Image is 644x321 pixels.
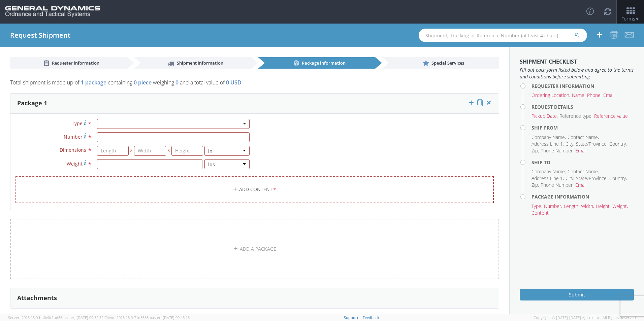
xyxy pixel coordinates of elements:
a: Add Content [15,176,494,203]
p: Total shipment is made up of containing weighing and a total value of [10,79,499,90]
li: Company Name [532,168,566,175]
li: Width [581,203,594,210]
a: Support [344,315,358,320]
span: X [166,146,171,156]
h3: Attachments [17,295,57,301]
a: Package information [258,57,375,69]
span: master, [DATE] 09:46:25 [149,315,190,320]
h4: Requester Information [532,83,634,88]
li: Address Line 1 [532,175,564,182]
li: Pickup Date [532,113,558,119]
li: Phone Number [541,147,574,154]
li: Content [532,210,549,216]
span: 0 piece [134,79,152,86]
li: Email [575,182,586,188]
li: Country [609,175,627,182]
span: Weight [67,160,83,167]
span: Special Services [431,60,464,66]
li: Type [532,203,542,210]
li: Country [609,141,627,147]
li: Zip [532,182,539,188]
a: Special Services [382,57,499,69]
span: 1 package [81,79,106,86]
li: Reference type [559,113,592,119]
img: gd-ots-0c3321f2eb4c994f95cb.png [5,6,100,17]
span: Dimensions [60,147,86,153]
li: Phone Number [541,182,574,188]
li: Zip [532,147,539,154]
h4: Ship To [532,160,634,165]
li: Weight [612,203,628,210]
a: Feedback [363,315,379,320]
span: 0 USD [226,79,241,86]
h4: Ship From [532,125,634,130]
h4: Request Details [532,104,634,109]
li: Reference value [594,113,628,119]
span: Copyright © [DATE]-[DATE] Agistix Inc., All Rights Reserved [534,315,636,320]
h3: Package 1 [17,100,47,107]
li: Contact Name [568,134,599,141]
span: ▼ [635,16,639,22]
input: Shipment, Tracking or Reference Number (at least 4 chars) [419,29,587,42]
a: ADD A PACKAGE [10,219,499,279]
li: Height [596,203,611,210]
span: master, [DATE] 09:52:52 [62,315,103,320]
li: Number [544,203,562,210]
button: Submit [520,289,634,300]
li: Company Name [532,134,566,141]
input: Height [171,146,203,156]
span: Client: 2025.18.0-71d3358 [104,315,190,320]
h3: Shipment Checklist [520,59,634,65]
a: Shipment information [134,57,251,69]
li: Ordering Location [532,92,570,99]
span: X [129,146,134,156]
li: State/Province [576,175,608,182]
li: State/Province [576,141,608,147]
span: Type [72,120,83,127]
span: Forms [621,15,639,22]
span: Shipment information [177,60,223,66]
span: Number [64,134,83,140]
span: Server: 2025.18.0-bb0e0c2bd68 [8,315,103,320]
span: 0 [175,79,179,86]
li: City [566,175,574,182]
li: Email [603,92,614,99]
input: Length [97,146,129,156]
li: Contact Name [568,168,599,175]
span: Fill out each form listed below and agree to the terms and conditions before submitting [520,67,634,80]
li: Email [575,147,586,154]
li: Phone [587,92,602,99]
li: Length [564,203,579,210]
h4: Package Information [532,194,634,199]
a: Requester information [10,57,127,69]
input: Width [134,146,166,156]
span: Package information [302,60,346,66]
li: Name [572,92,585,99]
h4: Request Shipment [10,32,70,39]
span: Requester information [52,60,99,66]
li: Address Line 1 [532,141,564,147]
li: City [566,141,574,147]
